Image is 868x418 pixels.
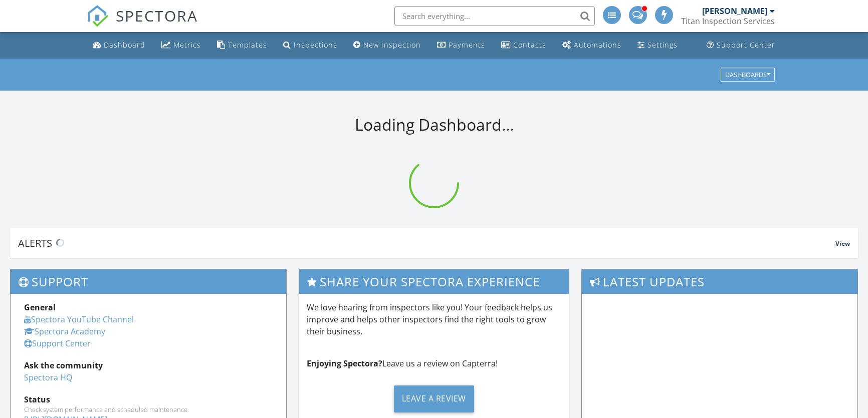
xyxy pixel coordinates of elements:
[24,405,273,413] div: Check system performance and scheduled maintenance.
[89,36,149,55] a: Dashboard
[363,40,421,50] div: New Inspection
[681,16,775,26] div: Titan Inspection Services
[702,6,767,16] div: [PERSON_NAME]
[307,358,382,369] strong: Enjoying Spectora?
[835,239,850,248] span: View
[449,40,485,50] div: Payments
[24,393,273,405] div: Status
[582,269,857,294] h3: Latest Updates
[24,326,105,337] a: Spectora Academy
[157,36,205,55] a: Metrics
[558,36,625,55] a: Automations (Advanced)
[294,40,337,50] div: Inspections
[24,359,273,371] div: Ask the community
[24,338,91,349] a: Support Center
[24,372,72,383] a: Spectora HQ
[703,36,779,55] a: Support Center
[228,40,267,50] div: Templates
[173,40,201,50] div: Metrics
[307,301,561,337] p: We love hearing from inspectors like you! Your feedback helps us improve and helps other inspecto...
[647,40,678,50] div: Settings
[717,40,775,50] div: Support Center
[349,36,425,55] a: New Inspection
[513,40,546,50] div: Contacts
[574,40,621,50] div: Automations
[433,36,489,55] a: Payments
[497,36,550,55] a: Contacts
[299,269,569,294] h3: Share Your Spectora Experience
[279,36,341,55] a: Inspections
[87,5,109,27] img: The Best Home Inspection Software - Spectora
[11,269,286,294] h3: Support
[725,71,770,78] div: Dashboards
[394,6,595,26] input: Search everything...
[87,14,198,35] a: SPECTORA
[394,385,474,412] div: Leave a Review
[721,68,775,82] button: Dashboards
[24,302,56,313] strong: General
[18,236,835,250] div: Alerts
[633,36,682,55] a: Settings
[104,40,145,50] div: Dashboard
[116,5,198,26] span: SPECTORA
[24,314,134,325] a: Spectora YouTube Channel
[213,36,271,55] a: Templates
[307,357,561,369] p: Leave us a review on Capterra!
